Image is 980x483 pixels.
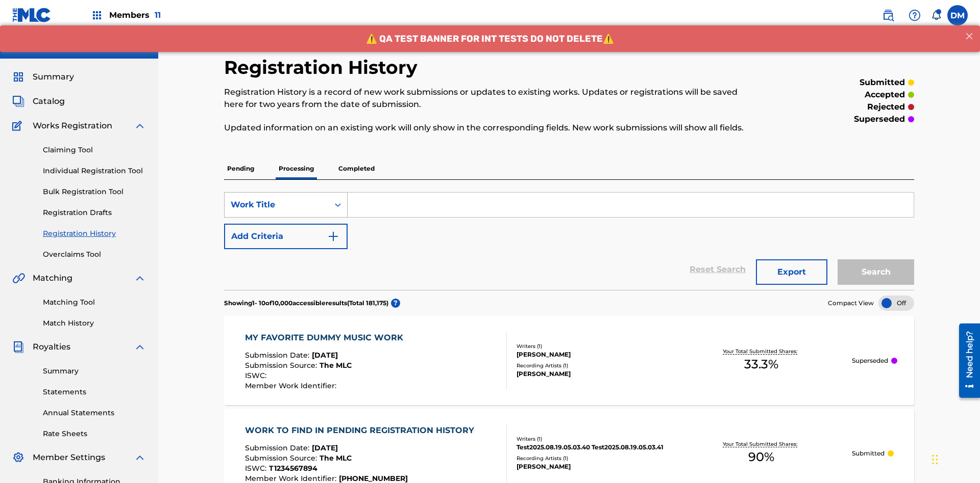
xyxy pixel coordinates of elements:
div: Test2025.08.19.05.03.40 Test2025.08.19.05.03.41 [517,443,671,452]
div: WORK TO FIND IN PENDING REGISTRATION HISTORY [245,424,479,437]
img: expand [134,341,146,353]
p: Showing 1 - 10 of 10,000 accessible results (Total 181,175 ) [224,299,388,308]
img: Works Registration [12,120,26,132]
img: Top Rightsholders [91,9,103,21]
a: SummarySummary [12,71,74,83]
img: help [909,9,921,21]
a: Match History [43,318,146,329]
span: Submission Date : [245,351,312,360]
span: 11 [155,10,161,20]
button: Export [756,259,827,285]
a: Individual Registration Tool [43,166,146,176]
span: Submission Source : [245,453,320,463]
img: expand [134,120,146,132]
a: Bulk Registration Tool [43,186,146,197]
iframe: Chat Widget [929,434,980,483]
a: Registration Drafts [43,207,146,218]
div: [PERSON_NAME] [517,462,671,471]
span: 33.3 % [744,355,778,373]
span: Summary [33,71,74,83]
p: rejected [867,101,905,113]
img: search [882,9,894,21]
span: Member Settings [33,451,105,464]
p: Updated information on an existing work will only show in the corresponding fields. New work subm... [224,122,755,134]
span: 90 % [748,448,774,466]
a: Statements [43,387,146,397]
img: 9d2ae6d4665cec9f34b9.svg [327,230,339,243]
span: ? [391,299,400,308]
p: Processing [276,158,317,179]
p: Registration History is a record of new work submissions or updates to existing works. Updates or... [224,86,755,111]
a: MY FAVORITE DUMMY MUSIC WORKSubmission Date:[DATE]Submission Source:The MLCISWC:Member Work Ident... [224,316,914,405]
span: Royalties [33,341,70,353]
span: T1234567894 [269,464,317,473]
a: Claiming Tool [43,145,146,155]
p: superseded [854,113,905,125]
img: Member Settings [12,451,24,464]
p: accepted [865,89,905,101]
span: Works Registration [33,120,112,132]
img: Summary [12,71,24,83]
div: Work Title [231,199,323,211]
img: Catalog [12,95,24,108]
span: ISWC : [245,371,269,380]
div: Recording Artists ( 1 ) [517,454,671,462]
span: Catalog [33,95,65,108]
img: expand [134,272,146,284]
button: Add Criteria [224,224,348,249]
p: submitted [860,76,905,89]
a: Matching Tool [43,297,146,308]
img: expand [134,451,146,464]
p: Pending [224,158,257,179]
span: ⚠️ QA TEST BANNER FOR INT TESTS DO NOT DELETE⚠️ [366,8,614,19]
span: Submission Date : [245,443,312,452]
div: MY FAVORITE DUMMY MUSIC WORK [245,332,408,344]
span: [PHONE_NUMBER] [339,474,408,483]
a: Registration History [43,228,146,239]
a: Annual Statements [43,408,146,418]
span: [DATE] [312,351,338,360]
p: Your Total Submitted Shares: [723,347,800,355]
span: The MLC [320,361,352,370]
h2: Registration History [224,56,423,79]
a: CatalogCatalog [12,95,65,108]
div: Drag [932,444,938,475]
a: Public Search [878,5,898,25]
div: Recording Artists ( 1 ) [517,362,671,369]
img: Royalties [12,341,24,353]
span: Members [109,9,161,21]
iframe: Resource Center [951,319,980,403]
div: Notifications [931,10,941,20]
img: Matching [12,272,25,284]
form: Search Form [224,192,914,290]
div: Help [904,5,925,25]
div: [PERSON_NAME] [517,369,671,379]
p: Completed [335,158,378,179]
a: Rate Sheets [43,428,146,439]
span: Member Work Identifier : [245,474,339,483]
span: The MLC [320,453,352,463]
img: MLC Logo [12,8,52,22]
p: Superseded [852,356,888,365]
p: Your Total Submitted Shares: [723,440,800,448]
div: User Menu [947,5,968,25]
span: Matching [33,272,72,284]
span: Submission Source : [245,361,320,370]
span: ISWC : [245,464,269,473]
div: Writers ( 1 ) [517,435,671,443]
span: Member Work Identifier : [245,381,339,390]
a: Summary [43,366,146,377]
a: Overclaims Tool [43,249,146,260]
div: Writers ( 1 ) [517,342,671,350]
span: Compact View [828,299,874,308]
p: Submitted [852,449,885,458]
div: [PERSON_NAME] [517,350,671,359]
span: [DATE] [312,443,338,452]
